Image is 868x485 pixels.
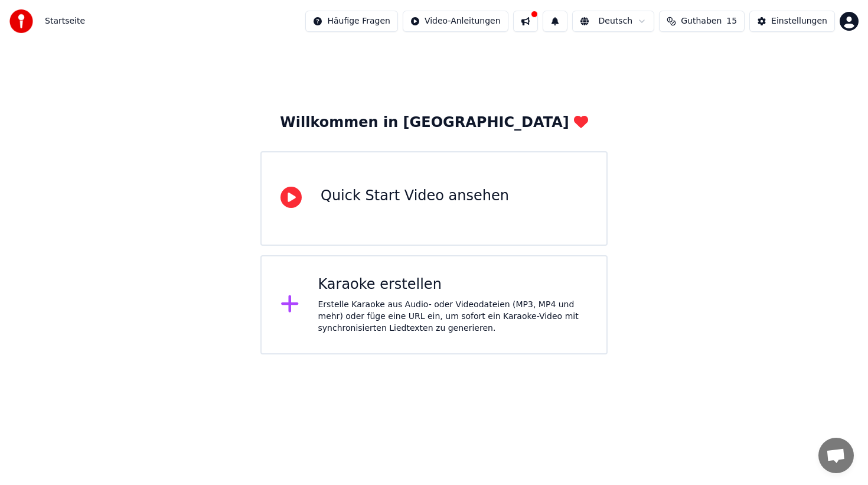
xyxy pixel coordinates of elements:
[726,15,737,27] span: 15
[771,15,827,27] div: Einstellungen
[403,11,508,32] button: Video-Anleitungen
[318,299,588,334] div: Erstelle Karaoke aus Audio- oder Videodateien (MP3, MP4 und mehr) oder füge eine URL ein, um sofo...
[818,438,854,473] a: Chat öffnen
[280,113,588,132] div: Willkommen in [GEOGRAPHIC_DATA]
[45,15,85,27] nav: breadcrumb
[321,187,509,206] div: Quick Start Video ansehen
[659,11,745,32] button: Guthaben15
[681,15,722,27] span: Guthaben
[749,11,835,32] button: Einstellungen
[45,15,85,27] span: Startseite
[9,9,33,33] img: youka
[318,275,588,294] div: Karaoke erstellen
[305,11,398,32] button: Häufige Fragen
